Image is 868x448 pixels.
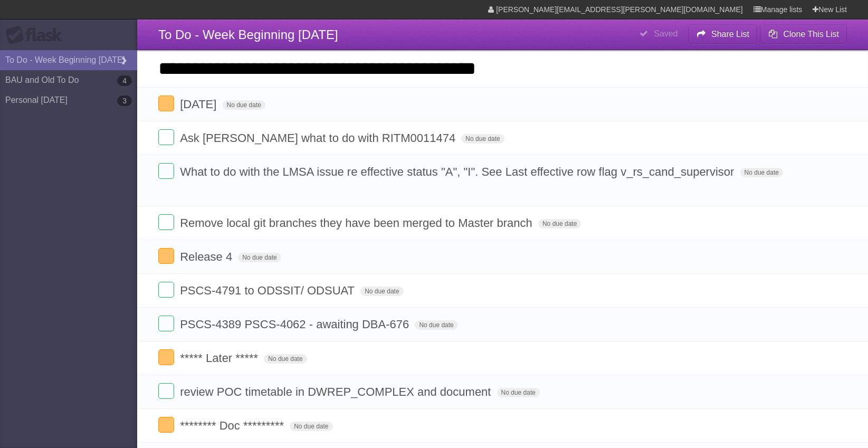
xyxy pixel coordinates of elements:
label: Done [158,383,174,399]
b: 3 [117,96,132,106]
span: No due date [238,253,281,262]
span: [DATE] [180,98,219,111]
span: No due date [538,219,581,228]
span: Remove local git branches they have been merged to Master branch [180,216,535,230]
label: Done [158,349,174,365]
label: Done [158,163,174,179]
span: Release 4 [180,250,235,263]
span: No due date [264,354,307,364]
span: No due date [497,388,540,397]
span: No due date [360,287,403,296]
span: review POC timetable in DWREP_COMPLEX and document [180,385,493,398]
b: 4 [117,75,132,86]
b: Clone This List [783,30,839,39]
button: Clone This List [760,25,847,44]
span: PSCS-4389 PSCS-4062 - awaiting DBA-676 [180,318,412,331]
label: Done [158,96,174,111]
label: Done [158,282,174,298]
span: What to do with the LMSA issue re effective status "A", "I". See Last effective row flag v_rs_can... [180,165,737,178]
div: Flask [5,26,69,45]
span: To Do - Week Beginning [DATE] [158,27,338,42]
span: No due date [290,422,332,431]
span: PSCS-4791 to ODSSIT/ ODSUAT [180,284,357,297]
span: Ask [PERSON_NAME] what to do with RITM0011474 [180,131,458,145]
button: Share List [688,25,758,44]
span: No due date [740,168,783,177]
label: Done [158,316,174,331]
span: No due date [415,320,457,330]
span: No due date [223,100,265,110]
label: Done [158,417,174,433]
label: Done [158,248,174,264]
span: No due date [461,134,504,144]
b: Saved [654,29,678,38]
label: Done [158,214,174,230]
label: Done [158,129,174,145]
b: Share List [711,30,749,39]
